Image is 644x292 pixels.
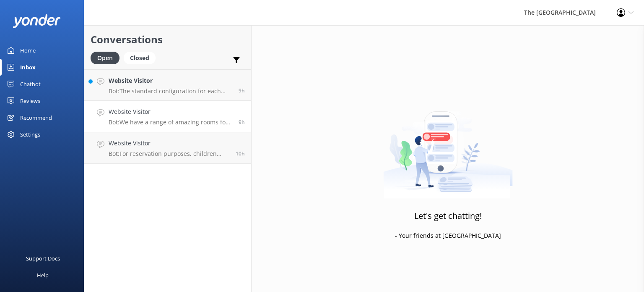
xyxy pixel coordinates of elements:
[84,69,251,101] a: Website VisitorBot:The standard configuration for each bedroom in a 3-Bedroom Beachside or Beachf...
[20,126,40,143] div: Settings
[124,52,156,64] div: Closed
[91,53,124,62] a: Open
[20,109,52,126] div: Recommend
[84,132,251,164] a: Website VisitorBot:For reservation purposes, children aged [DEMOGRAPHIC_DATA] years and younger a...
[236,150,245,157] span: Sep 26 2025 02:04pm (UTC -10:00) Pacific/Honolulu
[124,53,160,62] a: Closed
[109,87,232,95] p: Bot: The standard configuration for each bedroom in a 3-Bedroom Beachside or Beachfront Interconn...
[109,139,229,148] h4: Website Visitor
[383,94,513,199] img: artwork of a man stealing a conversation from at giant smartphone
[239,118,245,126] span: Sep 26 2025 03:34pm (UTC -10:00) Pacific/Honolulu
[13,14,61,28] img: yonder-white-logo.png
[414,209,482,223] h3: Let's get chatting!
[91,52,119,64] div: Open
[91,32,245,47] h2: Conversations
[109,76,232,85] h4: Website Visitor
[20,92,40,109] div: Reviews
[84,101,251,132] a: Website VisitorBot:We have a range of amazing rooms for you to choose from. The best way to help ...
[26,250,60,267] div: Support Docs
[395,231,501,240] p: - Your friends at [GEOGRAPHIC_DATA]
[20,59,36,76] div: Inbox
[37,267,49,284] div: Help
[109,150,229,158] p: Bot: For reservation purposes, children aged [DEMOGRAPHIC_DATA] years and younger are classified ...
[109,118,232,126] p: Bot: We have a range of amazing rooms for you to choose from. The best way to help you decide on ...
[109,107,232,116] h4: Website Visitor
[20,42,36,59] div: Home
[239,87,245,94] span: Sep 26 2025 03:46pm (UTC -10:00) Pacific/Honolulu
[20,76,41,92] div: Chatbot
